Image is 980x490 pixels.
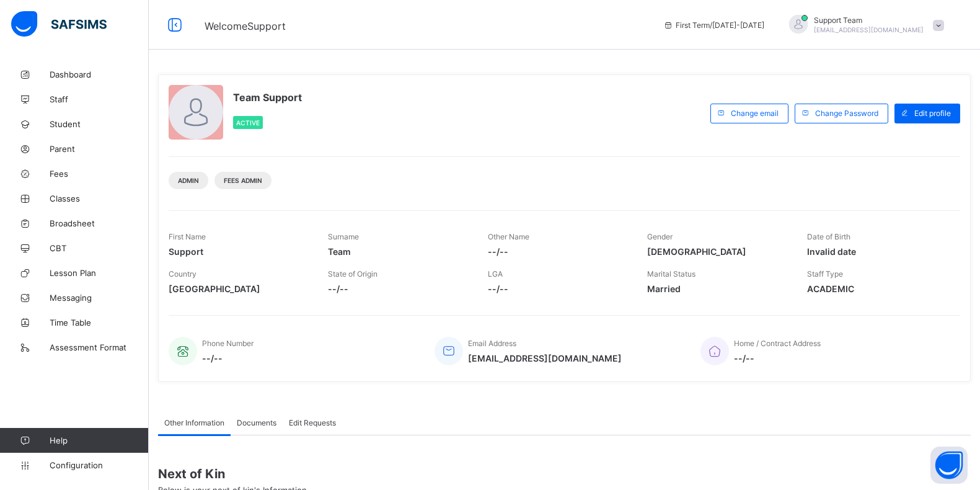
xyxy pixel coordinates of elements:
span: Married [647,283,788,294]
span: Surname [328,232,359,241]
span: Broadsheet [50,218,149,228]
button: Open asap [930,447,968,484]
span: Staff Type [807,269,843,278]
span: Support Team [814,16,924,25]
span: Admin [178,177,199,184]
span: Assessment Format [50,342,149,352]
span: --/-- [328,283,469,294]
span: Other Name [488,232,529,241]
span: Other Information [164,418,224,427]
span: session/term information [663,20,764,30]
img: safsims [11,11,107,37]
span: --/-- [202,353,254,363]
span: Country [169,269,196,278]
span: Next of Kin [158,466,971,481]
span: Edit profile [914,109,951,118]
span: Student [50,119,149,129]
span: Support [169,246,309,257]
span: Gender [647,232,673,241]
span: [GEOGRAPHIC_DATA] [169,283,309,294]
span: Email Address [468,339,516,348]
span: Team Support [233,91,302,104]
span: Dashboard [50,69,149,79]
span: Invalid date [807,246,948,257]
span: ACADEMIC [807,283,948,294]
span: --/-- [488,283,629,294]
span: Fees [50,169,149,179]
span: Active [236,119,260,127]
span: Lesson Plan [50,268,149,278]
span: Fees Admin [224,177,262,184]
span: Change email [731,109,779,118]
span: State of Origin [328,269,377,278]
div: SupportTeam [777,15,950,35]
span: Change Password [815,109,878,118]
span: Home / Contract Address [734,339,821,348]
span: Edit Requests [289,418,336,427]
span: LGA [488,269,503,278]
span: Team [328,246,469,257]
span: Documents [237,418,276,427]
span: Welcome Support [205,20,286,32]
span: Parent [50,144,149,154]
span: First Name [169,232,206,241]
span: [EMAIL_ADDRESS][DOMAIN_NAME] [814,26,924,33]
span: [EMAIL_ADDRESS][DOMAIN_NAME] [468,353,622,363]
span: Time Table [50,318,149,327]
span: --/-- [734,353,821,363]
span: Staff [50,94,149,104]
span: Marital Status [647,269,695,278]
span: Messaging [50,293,149,303]
span: Phone Number [202,339,254,348]
span: Configuration [50,460,148,470]
span: --/-- [488,246,629,257]
span: Date of Birth [807,232,850,241]
span: [DEMOGRAPHIC_DATA] [647,246,788,257]
span: CBT [50,243,149,253]
span: Help [50,435,148,445]
span: Classes [50,194,149,203]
